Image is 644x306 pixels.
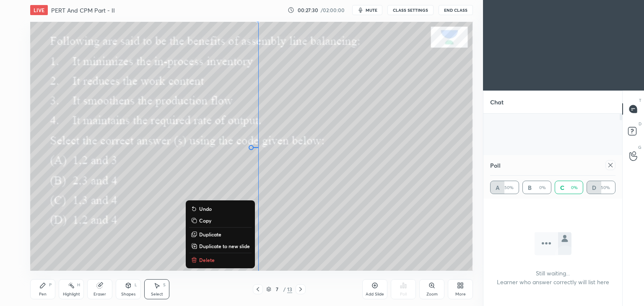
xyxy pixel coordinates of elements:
[497,269,609,286] h4: Still waiting... Learner who answer correctly will list here
[199,257,215,263] p: Delete
[189,204,252,214] button: Undo
[39,292,47,296] div: Pen
[199,217,211,224] p: Copy
[352,5,382,15] button: mute
[199,243,250,249] p: Duplicate to new slide
[439,5,473,15] button: End Class
[366,7,377,13] span: mute
[163,283,166,287] div: S
[283,287,286,292] div: /
[189,229,252,239] button: Duplicate
[49,283,52,287] div: P
[30,5,48,15] div: LIVE
[189,241,252,251] button: Duplicate to new slide
[426,292,438,296] div: Zoom
[77,283,80,287] div: H
[199,205,212,212] p: Undo
[639,97,641,104] p: T
[287,285,292,293] div: 13
[121,292,135,296] div: Shapes
[490,161,501,170] h4: Poll
[483,91,510,113] p: Chat
[199,231,221,238] p: Duplicate
[151,292,163,296] div: Select
[273,287,281,292] div: 7
[639,121,641,127] p: D
[366,292,384,296] div: Add Slide
[63,292,80,296] div: Highlight
[93,292,106,296] div: Eraser
[189,215,252,226] button: Copy
[189,255,252,265] button: Delete
[51,6,115,14] h4: PERT And CPM Part - II
[135,283,137,287] div: L
[387,5,434,15] button: CLASS SETTINGS
[638,144,641,150] p: G
[455,292,466,296] div: More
